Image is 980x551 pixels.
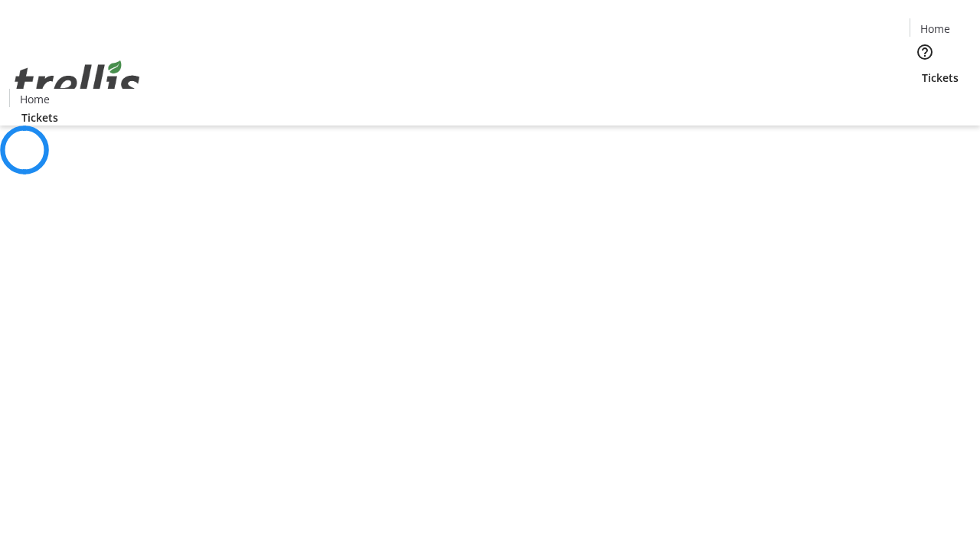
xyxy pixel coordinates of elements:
a: Tickets [910,70,971,86]
span: Tickets [922,70,959,86]
img: Orient E2E Organization Y5mjeEVrPU's Logo [9,44,145,120]
span: Tickets [21,109,58,126]
span: Home [20,91,50,107]
a: Tickets [9,109,70,126]
button: Cart [910,86,940,116]
button: Help [910,37,940,67]
span: Home [920,21,950,37]
a: Home [910,21,959,37]
a: Home [10,91,59,107]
